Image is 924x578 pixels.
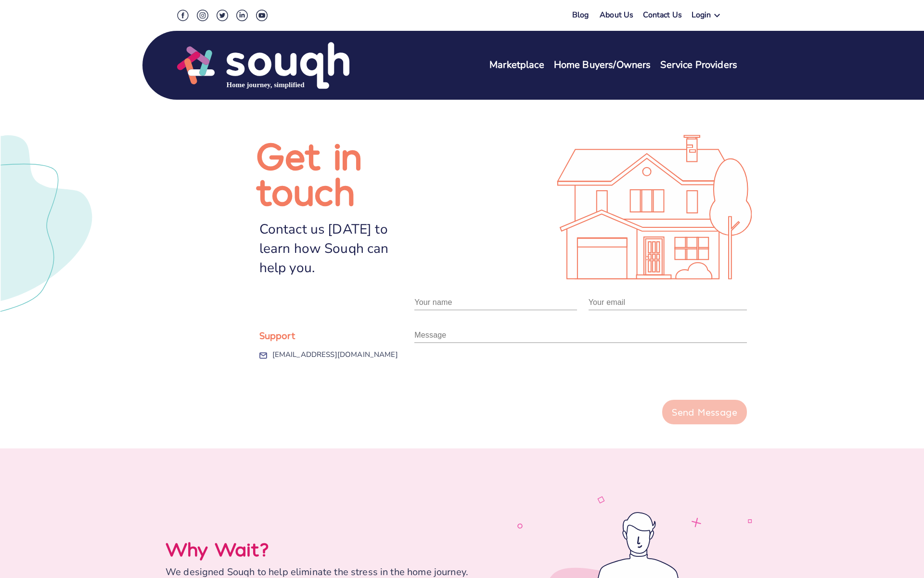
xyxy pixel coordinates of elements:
[217,10,228,21] img: Twitter Social Icon
[259,326,415,345] div: Support
[177,10,189,21] img: Facebook Social Icon
[256,10,268,21] img: Youtube Social Icon
[259,347,267,364] img: Email Icon
[272,345,398,364] a: [EMAIL_ADDRESS][DOMAIN_NAME]
[600,10,633,24] a: About Us
[197,10,208,21] img: Instagram Social Icon
[256,137,415,208] h1: Get in touch
[572,10,589,20] a: Blog
[589,295,747,310] input: Plase provide valid email address. e.g. foo@example.com
[692,10,711,24] div: Login
[259,220,415,277] div: Contact us [DATE] to learn how Souqh can help you.
[489,58,544,72] a: Marketplace
[660,58,737,72] a: Service Providers
[643,10,682,24] a: Contact Us
[177,41,349,90] img: Souqh Logo
[557,135,752,279] img: Illustration svg
[414,353,561,390] iframe: reCAPTCHA
[236,10,248,21] img: LinkedIn Social Icon
[554,58,651,72] a: Home Buyers/Owners
[166,537,512,561] div: Why Wait?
